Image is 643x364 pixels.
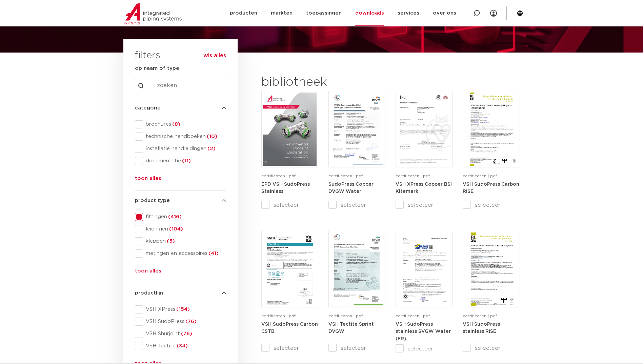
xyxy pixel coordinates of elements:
[143,158,226,164] span: documentatie
[330,93,384,166] img: SudoPress_Koper_DVGW_Water_20210220-1-pdf.jpg
[135,175,161,185] button: toon alles
[396,322,451,341] a: VSH SudoPress stainless SVGW Water (FR)
[135,120,226,128] div: brochures(8)
[175,307,190,312] span: (154)
[143,214,226,220] span: fittingen
[180,331,192,336] span: (76)
[135,197,226,205] h4: product type
[143,121,226,128] span: brochures
[167,214,182,219] span: (416)
[206,146,216,151] span: (2)
[184,319,197,324] span: (76)
[328,314,363,318] span: certificaten | pdf
[396,345,453,353] label: selecteer
[143,145,226,152] span: installatie handleidingen
[261,314,296,318] span: certificaten | pdf
[463,182,519,194] a: VSH SudoPress Carbon RISE
[261,344,318,352] label: selecteer
[463,322,500,334] strong: VSH SudoPress stainless RISE
[463,174,497,178] span: certificaten | pdf
[328,322,374,334] strong: VSH Tectite Sprint DVGW
[143,318,226,325] span: VSH SudoPress
[143,238,226,245] span: kleppen
[135,330,226,338] div: VSH Shurjoint(76)
[396,174,430,178] span: certificaten | pdf
[396,201,453,209] label: selecteer
[135,249,226,258] div: metingen en accessoires(41)
[396,322,451,341] strong: VSH SudoPress stainless SVGW Water (FR)
[171,122,180,127] span: (8)
[396,182,452,194] a: VSH XPress Copper BSI Kitemark
[463,322,500,334] a: VSH SudoPress stainless RISE
[261,182,310,194] a: EPD VSH SudoPress Stainless
[261,174,296,178] span: certificaten | pdf
[135,66,179,71] strong: op naam of type
[135,237,226,245] div: kleppen(5)
[463,344,520,352] label: selecteer
[143,226,226,232] span: leidingen
[135,104,226,112] h4: categorie
[328,201,385,209] label: selecteer
[328,174,363,178] span: certificaten | pdf
[135,145,226,153] div: installatie handleidingen(2)
[168,226,183,231] span: (104)
[135,157,226,165] div: documentatie(11)
[263,232,317,306] img: CSTB-Certificat-QB-08-AALBERTS-VSH-SUDOPRESS-CARBON-AL-HILVERSUM-pdf.jpg
[396,314,430,318] span: certificaten | pdf
[397,232,451,306] img: VSH_SudoPress_RVS_SVGW_Water_15-108mm_FR-1-pdf.jpg
[261,322,318,334] a: VSH SudoPress Carbon CSTB
[463,314,497,318] span: certificaten | pdf
[166,239,175,244] span: (5)
[464,232,518,306] img: RISE_SC2191-12_SudoPress_stainless_steel_system_15-54mm_SE_02-07-2023-1-pdf.jpg
[135,318,226,326] div: VSH SudoPress(76)
[135,267,161,278] button: toon alles
[328,344,385,352] label: selecteer
[135,225,226,233] div: leidingen(104)
[135,305,226,314] div: VSH XPress(154)
[143,306,226,313] span: VSH XPress
[261,201,318,209] label: selecteer
[463,201,520,209] label: selecteer
[181,158,191,163] span: (11)
[206,134,217,139] span: (10)
[261,322,318,334] strong: VSH SudoPress Carbon CSTB
[397,93,451,166] img: XPress_Koper_BSI_KM789225-1-pdf.jpg
[143,250,226,257] span: metingen en accessoires
[207,251,219,256] span: (41)
[330,232,384,306] img: DVGW_DW_8511BU0144_Tectite_Sprint-1-pdf.jpg
[135,289,226,297] h4: productlijn
[143,133,226,140] span: technische handboeken
[135,213,226,221] div: fittingen(416)
[135,133,226,141] div: technische handboeken(10)
[143,343,226,349] span: VSH Tectite
[135,48,160,64] h3: filters
[143,330,226,337] span: VSH Shurjoint
[328,322,374,334] a: VSH Tectite Sprint DVGW
[261,74,382,90] h2: bibliotheek
[263,93,317,166] img: EPD-VSH-SudoPress-Stainless-1-pdf.jpg
[176,343,188,348] span: (34)
[464,93,518,166] img: VSH_SudoPress_Carbon_RISE_12-54mm-1-pdf.jpg
[328,182,374,194] a: SudoPress Copper DVGW Water
[135,342,226,350] div: VSH Tectite(34)
[203,52,226,59] button: wis alles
